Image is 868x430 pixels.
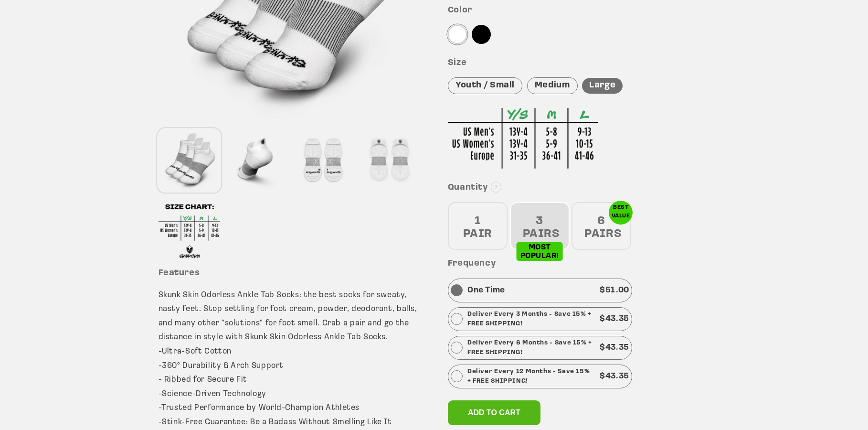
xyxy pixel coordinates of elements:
h3: Frequency [448,258,710,269]
p: $ [600,341,629,355]
div: Medium [527,77,578,94]
p: One Time [467,283,505,298]
div: 1 PAIR [448,202,508,250]
div: 3 PAIRS [510,202,570,250]
p: Deliver Every 12 Months - Save 15% + FREE SHIPPING! [467,367,595,386]
span: Add to cart [468,408,520,417]
img: Sizing Chart [448,108,598,169]
h3: Quantity [448,183,710,193]
p: Deliver Every 3 Months - Save 15% + FREE SHIPPING! [467,310,595,329]
span: 43.35 [605,372,629,380]
span: 43.35 [605,315,629,323]
p: Deliver Every 6 Months - Save 15% + FREE SHIPPING! [467,338,595,357]
button: Add to cart [448,400,540,425]
p: $ [600,369,629,384]
div: Youth / Small [448,77,522,94]
h3: Features [159,268,421,279]
p: $ [600,283,629,298]
p: $ [600,312,629,326]
span: 43.35 [605,344,629,352]
div: Large [582,78,623,94]
h3: Size [448,58,710,69]
div: 6 PAIRS [572,202,631,250]
h3: Color [448,5,710,16]
span: 51.00 [605,286,629,294]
